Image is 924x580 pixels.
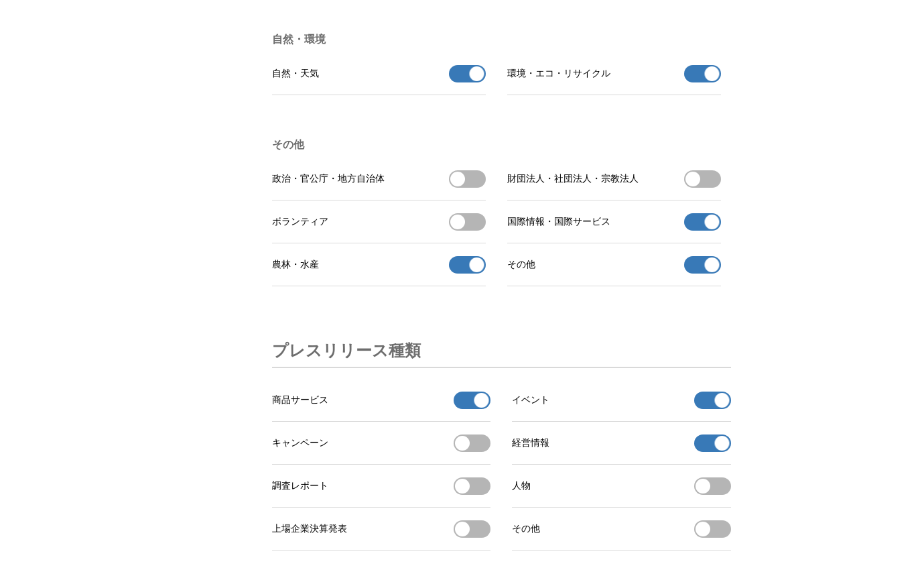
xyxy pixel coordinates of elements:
[507,216,610,228] span: 国際情報・国際サービス
[507,259,535,271] span: その他
[507,68,610,80] span: 環境・エコ・リサイクル
[272,68,319,80] span: 自然・天気
[272,33,721,47] h3: 自然・環境
[512,480,531,492] span: 人物
[272,523,347,535] span: 上場企業決算発表
[272,480,328,492] span: 調査レポート
[272,335,421,367] h3: プレスリリース種類
[512,394,549,406] span: イベント
[512,437,549,449] span: 経営情報
[272,437,328,449] span: キャンペーン
[272,138,721,152] h3: その他
[272,394,328,406] span: 商品サービス
[507,173,639,185] span: 財団法人・社団法人・宗教法人
[272,216,328,228] span: ボランティア
[272,259,319,271] span: 農林・水産
[512,523,540,535] span: その他
[272,173,385,185] span: 政治・官公庁・地方自治体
